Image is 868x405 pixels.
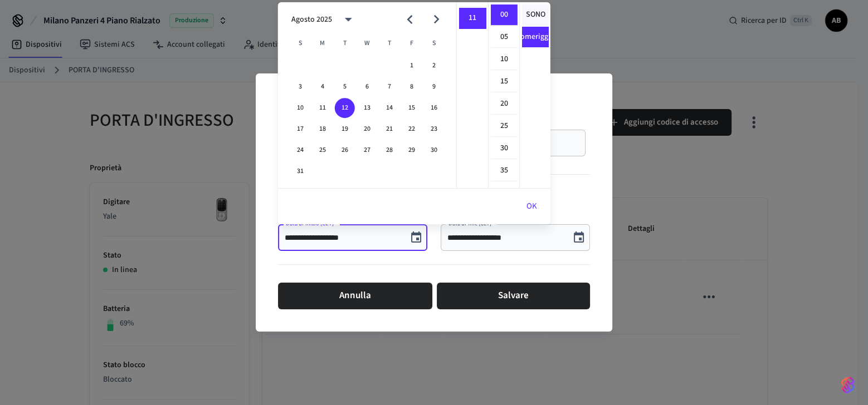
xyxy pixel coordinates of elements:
[357,32,377,55] span: Mercoledì
[431,145,437,155] font: 30
[424,32,444,55] span: Sabato
[519,2,550,188] ul: Seleziona meridiem
[500,31,508,43] font: 05
[386,103,393,113] font: 14
[379,32,399,55] span: Giovedì
[405,226,427,249] button: Scegli la data, la data selezionata è il 12 agosto 2025
[321,82,324,92] font: 4
[516,31,555,43] font: Pomeriggio
[491,160,518,181] li: 35 minuti
[526,199,537,214] font: OK
[342,145,348,155] font: 26
[431,103,437,113] font: 16
[491,4,518,26] li: 0 minuti
[491,49,518,70] li: 10 minuti
[364,124,370,134] font: 20
[342,124,348,134] font: 19
[402,32,422,55] span: Venerdì
[335,6,362,32] button: La visualizzazione Calendario è aperta, passa alla visualizzazione Anno
[386,145,393,155] font: 28
[364,103,370,113] font: 13
[500,142,508,154] font: 30
[437,283,590,309] button: Salvare
[291,14,332,26] div: Agosto 2025
[500,76,508,87] font: 15
[568,226,590,249] button: Scegli la data, la data selezionata è il 13 agosto 2025
[500,9,508,21] font: 00
[365,82,369,92] font: 6
[500,98,508,110] font: 20
[500,187,508,199] font: 40
[410,61,413,71] font: 1
[491,116,518,137] li: 25 minuti
[500,53,508,65] font: 10
[386,124,393,134] font: 21
[408,124,415,134] font: 22
[500,120,508,132] font: 25
[319,124,326,134] font: 18
[290,32,310,55] span: Domenica
[297,103,304,113] font: 10
[278,283,432,309] button: Annulla
[491,27,518,48] li: 5 minuti
[522,4,549,26] li: SONO
[297,145,304,155] font: 24
[432,82,436,92] font: 9
[491,138,518,159] li: 30 minuti
[397,6,423,32] button: Mese precedente
[408,103,415,113] font: 15
[339,288,371,304] font: Annulla
[432,61,436,71] font: 2
[498,288,529,304] font: Salvare
[342,103,348,113] font: 12
[469,12,476,24] font: 11
[297,124,304,134] font: 17
[388,82,391,92] font: 7
[488,2,519,188] ul: Seleziona i minuti
[491,93,518,115] li: 20 minuti
[431,124,437,134] font: 23
[491,182,518,204] li: 40 minuti
[319,103,326,113] font: 11
[410,82,413,92] font: 8
[364,145,370,155] font: 27
[299,82,302,92] font: 3
[423,6,449,32] button: Il mese prossimo
[343,82,347,92] font: 5
[319,145,326,155] font: 25
[313,32,333,55] span: Lunedì
[459,8,486,28] li: 11 ore
[500,165,508,176] font: 35
[522,27,549,47] li: Pomeriggio
[335,32,355,55] span: Martedì
[525,9,545,21] font: SONO
[491,71,518,92] li: 15 minuti
[457,2,488,188] ul: Seleziona gli orari
[841,376,855,394] img: SeamLogoGradient.69752ec5.svg
[513,193,550,220] button: OK
[297,166,304,176] font: 31
[408,145,415,155] font: 29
